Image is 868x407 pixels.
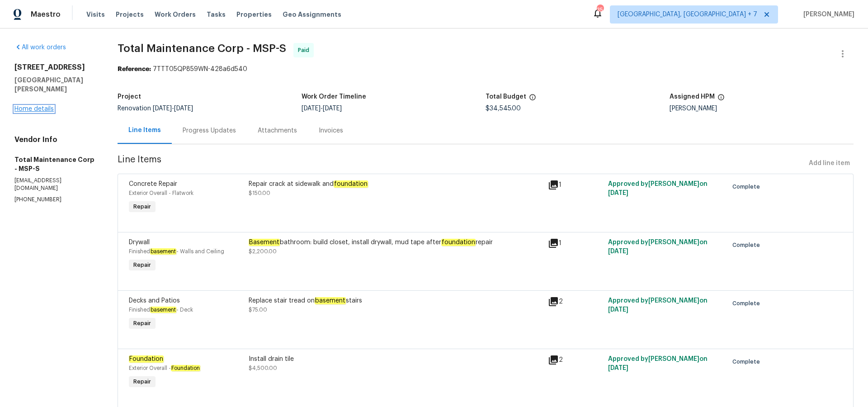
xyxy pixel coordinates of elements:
[249,307,267,312] span: $75.00
[153,105,172,112] span: [DATE]
[608,239,708,255] span: Approved by [PERSON_NAME] on
[14,44,66,51] a: All work orders
[129,181,177,187] span: Concrete Repair
[118,94,141,100] h5: Project
[155,10,196,19] span: Work Orders
[14,177,96,192] p: [EMAIL_ADDRESS][DOMAIN_NAME]
[319,126,343,135] div: Invoices
[118,66,151,72] b: Reference:
[118,155,805,172] span: Line Items
[129,298,180,304] span: Decks and Patios
[130,202,155,211] span: Repair
[608,190,628,196] span: [DATE]
[441,239,476,246] em: foundation
[302,105,321,112] span: [DATE]
[732,241,764,250] span: Complete
[207,11,226,18] span: Tasks
[548,296,603,307] div: 2
[249,355,543,364] div: Install drain tile
[236,10,272,19] span: Properties
[150,307,176,313] em: basement
[118,43,286,54] span: Total Maintenance Corp - MSP-S
[618,10,757,19] span: [GEOGRAPHIC_DATA], [GEOGRAPHIC_DATA] + 7
[323,105,342,112] span: [DATE]
[130,319,155,328] span: Repair
[548,180,603,190] div: 1
[608,248,628,255] span: [DATE]
[608,356,708,371] span: Approved by [PERSON_NAME] on
[608,181,708,196] span: Approved by [PERSON_NAME] on
[14,135,96,144] h4: Vendor Info
[249,238,543,247] div: bathroom: build closet, install drywall, mud tape after repair
[249,249,277,254] span: $2,200.00
[732,357,764,366] span: Complete
[249,180,543,189] div: Repair crack at sidewalk and
[732,182,764,191] span: Complete
[529,94,536,105] span: The total cost of line items that have been proposed by Opendoor. This sum includes line items th...
[14,63,96,72] h2: [STREET_ADDRESS]
[298,46,313,55] span: Paid
[249,365,277,371] span: $4,500.00
[597,5,603,14] div: 35
[14,76,96,94] h5: [GEOGRAPHIC_DATA][PERSON_NAME]
[548,238,603,249] div: 1
[249,296,543,305] div: Replace stair tread on stairs
[608,365,628,371] span: [DATE]
[717,94,725,105] span: The hpm assigned to this work order.
[548,355,603,365] div: 2
[14,196,96,203] p: [PHONE_NUMBER]
[118,65,854,74] div: 7TTT05QP859WN-428a6d540
[129,190,193,196] span: Exterior Overall - Flatwork
[315,297,346,304] em: basement
[302,94,366,100] h5: Work Order Timeline
[800,10,854,19] span: [PERSON_NAME]
[86,10,105,19] span: Visits
[486,105,521,112] span: $34,545.00
[14,106,54,112] a: Home details
[116,10,144,19] span: Projects
[31,10,61,19] span: Maestro
[130,260,155,270] span: Repair
[174,105,193,112] span: [DATE]
[283,10,341,19] span: Geo Assignments
[129,239,150,246] span: Drywall
[258,126,297,135] div: Attachments
[608,298,708,313] span: Approved by [PERSON_NAME] on
[302,105,342,112] span: -
[249,190,270,196] span: $150.00
[129,365,200,371] span: Exterior Overall -
[129,307,193,312] span: Finished - Deck
[670,94,715,100] h5: Assigned HPM
[732,299,764,308] span: Complete
[14,155,96,173] h5: Total Maintenance Corp - MSP-S
[171,365,200,371] em: Foundation
[670,105,854,112] div: [PERSON_NAME]
[153,105,193,112] span: -
[334,180,368,188] em: foundation
[118,105,193,112] span: Renovation
[608,307,628,313] span: [DATE]
[129,355,164,363] em: Foundation
[150,248,176,255] em: basement
[130,377,155,386] span: Repair
[183,126,236,135] div: Progress Updates
[128,126,161,135] div: Line Items
[129,249,224,254] span: Finished - Walls and Ceiling
[486,94,526,100] h5: Total Budget
[249,239,280,246] em: Basement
